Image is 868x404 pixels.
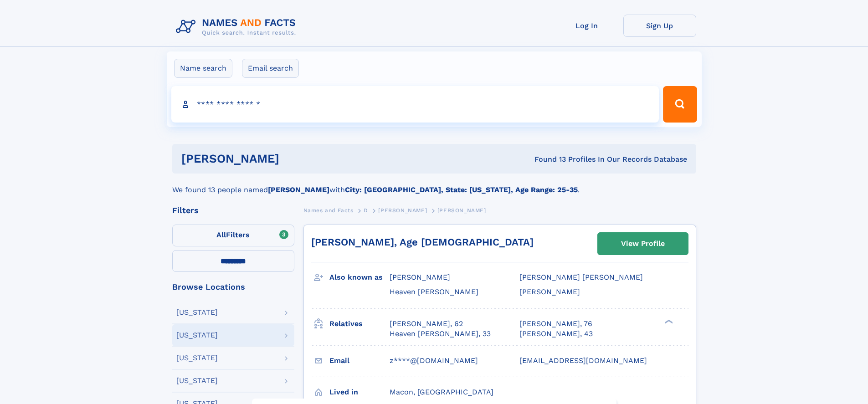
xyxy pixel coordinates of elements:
[378,205,427,216] a: [PERSON_NAME]
[519,329,593,339] a: [PERSON_NAME], 43
[390,287,478,296] span: Heaven [PERSON_NAME]
[216,230,226,239] span: All
[176,354,218,362] div: [US_STATE]
[176,332,218,339] div: [US_STATE]
[172,283,294,291] div: Browse Locations
[407,154,687,164] div: Found 13 Profiles In Our Records Database
[174,59,232,78] label: Name search
[172,174,696,195] div: We found 13 people named with .
[364,207,368,214] span: D
[303,205,354,216] a: Names and Facts
[172,15,303,39] img: Logo Names and Facts
[437,207,486,214] span: [PERSON_NAME]
[390,329,491,339] a: Heaven [PERSON_NAME], 33
[176,309,218,316] div: [US_STATE]
[519,273,643,281] span: [PERSON_NAME] [PERSON_NAME]
[519,356,647,365] span: [EMAIL_ADDRESS][DOMAIN_NAME]
[378,207,427,214] span: [PERSON_NAME]
[242,59,299,78] label: Email search
[345,185,578,194] b: City: [GEOGRAPHIC_DATA], State: [US_STATE], Age Range: 25-35
[268,185,329,194] b: [PERSON_NAME]
[390,388,493,396] span: Macon, [GEOGRAPHIC_DATA]
[329,270,390,285] h3: Also known as
[172,225,294,246] label: Filters
[329,353,390,368] h3: Email
[663,86,697,123] button: Search Button
[181,153,407,164] h1: [PERSON_NAME]
[329,316,390,332] h3: Relatives
[171,86,659,123] input: search input
[621,233,665,254] div: View Profile
[623,15,696,37] a: Sign Up
[550,15,623,37] a: Log In
[519,287,580,296] span: [PERSON_NAME]
[172,206,294,215] div: Filters
[364,205,368,216] a: D
[390,319,463,329] a: [PERSON_NAME], 62
[176,377,218,384] div: [US_STATE]
[663,318,673,324] div: ❯
[311,236,534,248] a: [PERSON_NAME], Age [DEMOGRAPHIC_DATA]
[329,384,390,400] h3: Lived in
[598,233,688,255] a: View Profile
[519,319,592,329] a: [PERSON_NAME], 76
[390,273,450,281] span: [PERSON_NAME]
